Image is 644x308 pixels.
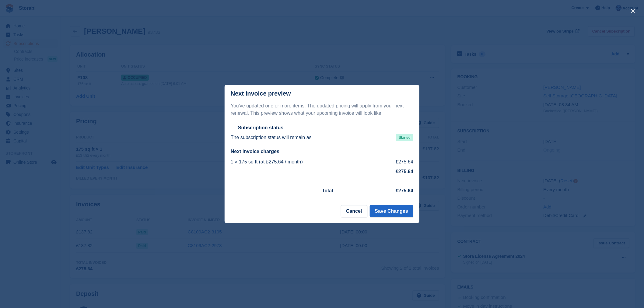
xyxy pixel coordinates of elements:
[377,157,413,167] td: £275.64
[231,149,413,155] h2: Next invoice charges
[231,102,413,117] p: You've updated one or more items. The updated pricing will apply from your next renewal. This pre...
[396,169,413,174] strong: £275.64
[396,188,413,193] strong: £275.64
[322,188,333,193] strong: Total
[238,125,283,131] h2: Subscription status
[396,134,413,141] span: Started
[231,90,291,97] p: Next invoice preview
[231,157,377,167] td: 1 × 175 sq ft (at £275.64 / month)
[341,205,367,217] button: Cancel
[231,134,312,141] p: The subscription status will remain as
[628,6,638,16] button: close
[370,205,413,217] button: Save Changes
